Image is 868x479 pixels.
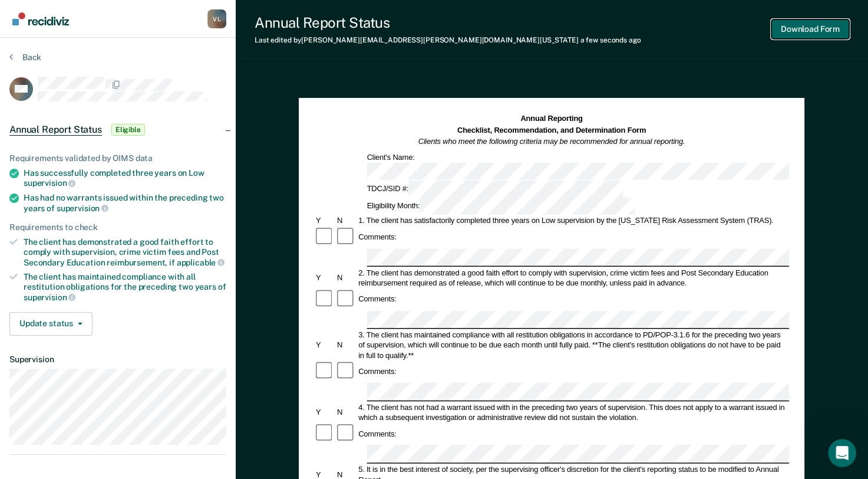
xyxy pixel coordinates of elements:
div: N [335,407,357,417]
iframe: Intercom live chat [828,439,856,467]
div: The client has demonstrated a good faith effort to comply with supervision, crime victim fees and... [24,237,226,267]
div: Comments: [357,429,398,439]
img: Recidiviz [12,12,69,25]
div: Requirements to check [9,222,226,232]
div: Requirements validated by OIMS data [9,153,226,163]
button: Update status [9,312,93,336]
dt: Supervision [9,355,226,365]
div: The client has maintained compliance with all restitution obligations for the preceding two years of [24,272,226,302]
span: Annual Report Status [9,124,102,136]
span: Eligible [111,124,145,136]
button: Profile dropdown button [207,9,226,28]
strong: Annual Reporting [521,114,583,123]
span: supervision [24,178,75,188]
span: a few seconds ago [580,36,641,44]
div: Y [314,216,335,226]
button: Back [9,52,41,63]
div: Comments: [357,366,398,376]
div: Eligibility Month: [365,198,637,215]
div: 4. The client has not had a warrant issued with in the preceding two years of supervision. This d... [357,402,790,422]
div: Y [314,273,335,283]
div: TDCJ/SID #: [365,181,625,198]
div: 3. The client has maintained compliance with all restitution obligations in accordance to PD/POP-... [357,330,790,360]
div: Y [314,407,335,417]
div: Y [314,469,335,479]
div: V L [207,9,226,28]
span: supervision [57,204,108,213]
div: Comments: [357,232,398,242]
strong: Checklist, Recommendation, and Determination Form [457,126,646,134]
div: Last edited by [PERSON_NAME][EMAIL_ADDRESS][PERSON_NAME][DOMAIN_NAME][US_STATE] [255,36,641,44]
div: Annual Report Status [255,14,641,31]
div: 1. The client has satisfactorily completed three years on Low supervision by the [US_STATE] Risk ... [357,216,790,226]
div: Has had no warrants issued within the preceding two years of [24,193,226,213]
button: Download Form [771,19,849,39]
div: N [335,216,357,226]
div: 2. The client has demonstrated a good faith effort to comply with supervision, crime victim fees ... [357,268,790,288]
div: Has successfully completed three years on Low [24,168,226,188]
div: N [335,469,357,479]
em: Clients who meet the following criteria may be recommended for annual reporting. [418,137,685,146]
span: applicable [177,258,225,267]
div: N [335,340,357,350]
div: Comments: [357,294,398,304]
div: Y [314,340,335,350]
span: supervision [24,293,75,302]
div: N [335,273,357,283]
